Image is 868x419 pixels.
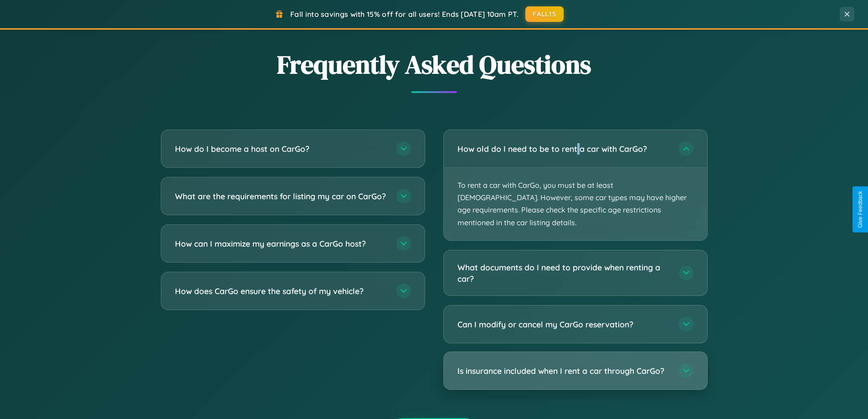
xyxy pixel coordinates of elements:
h3: How can I maximize my earnings as a CarGo host? [175,238,387,249]
h3: What are the requirements for listing my car on CarGo? [175,191,387,202]
p: To rent a car with CarGo, you must be at least [DEMOGRAPHIC_DATA]. However, some car types may ha... [444,168,707,240]
div: Give Feedback [857,191,863,228]
span: Fall into savings with 15% off for all users! Ends [DATE] 10am PT. [290,10,519,19]
h3: Is insurance included when I rent a car through CarGo? [457,365,670,377]
button: FALL15 [525,6,564,22]
h3: How does CarGo ensure the safety of my vehicle? [175,285,387,297]
h3: How do I become a host on CarGo? [175,143,387,155]
h3: What documents do I need to provide when renting a car? [457,262,670,284]
h3: How old do I need to be to rent a car with CarGo? [457,143,670,155]
h2: Frequently Asked Questions [161,47,708,82]
h3: Can I modify or cancel my CarGo reservation? [457,319,670,330]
